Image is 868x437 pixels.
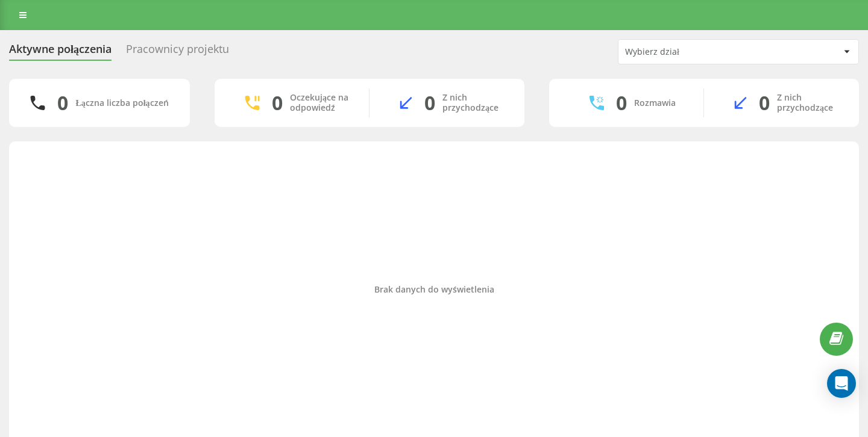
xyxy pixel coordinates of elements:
div: Rozmawia [634,98,676,108]
div: Aktywne połączenia [9,43,112,61]
div: Wybierz dział [625,47,769,57]
div: 0 [424,91,435,114]
div: Łączna liczba połączeń [75,98,168,108]
div: Z nich przychodzące [777,93,841,113]
div: 0 [272,91,283,114]
div: 0 [57,91,68,114]
div: Pracownicy projektu [126,43,229,61]
div: Open Intercom Messenger [827,369,856,398]
div: 0 [616,91,627,114]
div: Oczekujące na odpowiedź [290,93,351,113]
div: 0 [759,91,770,114]
div: Z nich przychodzące [442,93,506,113]
div: Brak danych do wyświetlenia [19,285,849,295]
